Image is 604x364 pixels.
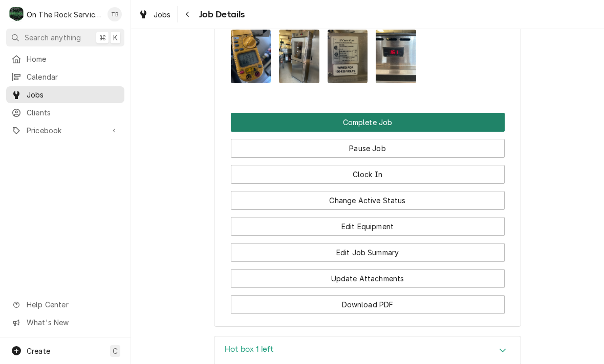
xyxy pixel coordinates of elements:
a: Home [6,51,124,67]
button: Pause Job [231,139,505,158]
div: Button Group Row [231,262,505,288]
button: Navigate back [180,6,196,22]
img: pnVooj2cQRKeR6xKWjdU [231,30,271,83]
span: Create [27,347,50,355]
a: Clients [6,104,124,121]
div: Attachments [231,12,505,91]
img: utsGnvZ2RWe6nT6wCG7Q [279,30,319,83]
span: Help Center [27,299,118,310]
span: Home [27,54,119,64]
div: On The Rock Services's Avatar [9,7,24,21]
div: Button Group [231,113,505,314]
span: C [113,346,118,356]
div: Button Group Row [231,184,505,210]
button: Edit Job Summary [231,243,505,262]
span: ⌘ [99,32,106,43]
a: Go to What's New [6,314,124,331]
div: Button Group Row [231,288,505,314]
div: Button Group Row [231,158,505,184]
a: Go to Pricebook [6,122,124,139]
h3: Hot box 1 left [225,345,273,354]
button: Change Active Status [231,191,505,210]
div: O [9,7,24,21]
div: Button Group Row [231,210,505,236]
a: Go to Help Center [6,296,124,313]
span: Jobs [27,89,119,100]
span: Job Details [196,8,245,21]
div: Button Group Row [231,236,505,262]
button: Download PDF [231,295,505,314]
button: Complete Job [231,113,505,132]
span: K [113,32,118,43]
img: 5ocDmqCDQqSHw4dogfPX [328,30,368,83]
div: On The Rock Services [27,9,102,20]
a: Jobs [6,86,124,103]
button: Edit Equipment [231,217,505,236]
span: Jobs [154,9,171,20]
span: Calendar [27,71,119,82]
span: Pricebook [27,125,104,136]
div: Todd Brady's Avatar [107,7,122,21]
button: Update Attachments [231,269,505,288]
button: Clock In [231,165,505,184]
span: Attachments [231,21,505,91]
a: Jobs [134,6,175,23]
img: 3mYZaG9oQG6MluJHLy6x [376,30,416,83]
div: TB [107,7,122,21]
button: Search anything⌘K [6,29,124,46]
span: What's New [27,317,118,328]
div: Button Group Row [231,113,505,132]
a: Calendar [6,68,124,85]
div: Button Group Row [231,132,505,158]
span: Clients [27,107,119,118]
span: Search anything [25,32,81,43]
